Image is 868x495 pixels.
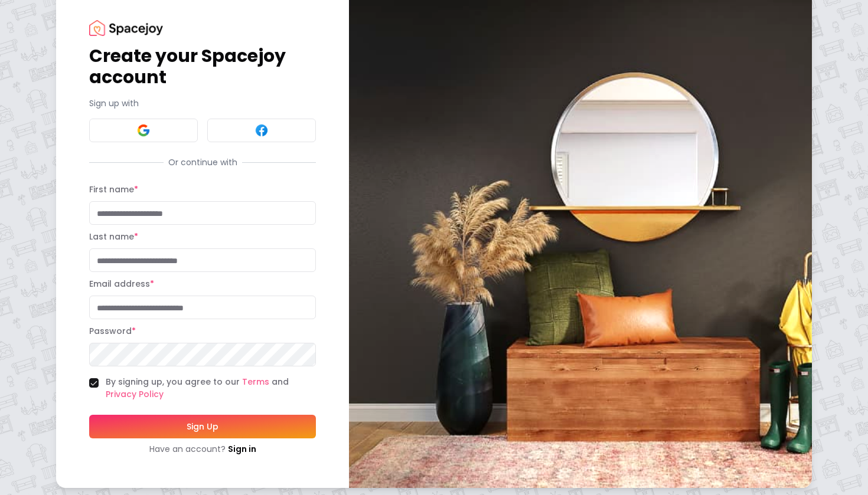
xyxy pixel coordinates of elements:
span: Or continue with [164,156,242,168]
h1: Create your Spacejoy account [89,45,316,88]
button: Sign Up [89,415,316,438]
img: Spacejoy Logo [89,20,163,36]
label: By signing up, you agree to our and [106,376,316,401]
div: Have an account? [89,443,316,455]
label: Last name [89,231,138,242]
p: Sign up with [89,97,316,109]
label: Password [89,325,136,337]
label: First name [89,183,138,195]
a: Privacy Policy [106,388,164,400]
img: Google signin [136,123,151,137]
a: Sign in [228,443,256,455]
a: Terms [242,376,269,388]
img: Facebook signin [254,123,269,137]
label: Email address [89,278,154,290]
